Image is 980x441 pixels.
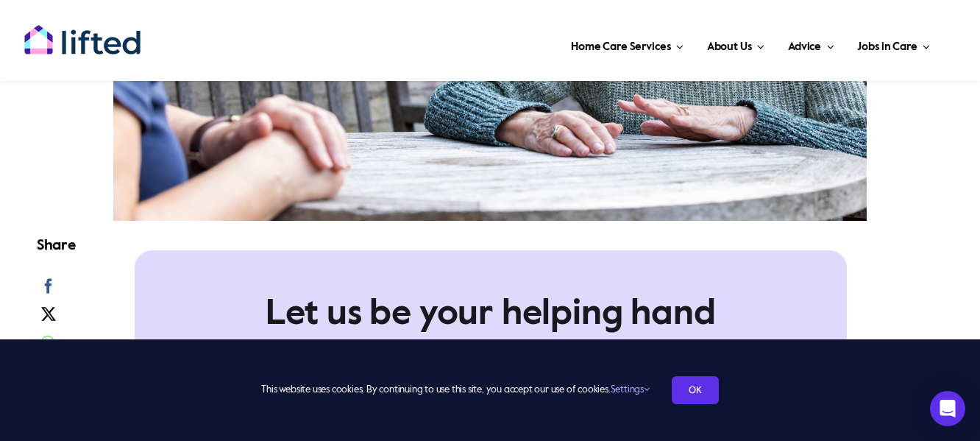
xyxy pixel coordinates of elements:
a: WhatsApp [37,332,57,360]
span: Home Care Services [571,35,670,59]
a: Home Care Services [567,22,688,66]
a: Advice [784,22,838,66]
a: X [37,304,60,332]
h2: Let us be your helping hand [141,294,841,334]
span: Jobs in Care [857,35,917,59]
a: Facebook [37,276,60,304]
a: OK [672,376,719,404]
a: Jobs in Care [853,22,934,66]
span: This website uses cookies. By continuing to use this site, you accept our use of cookies. [261,378,649,402]
a: Settings [611,385,650,395]
a: About Us [703,22,769,66]
span: About Us [707,35,752,59]
div: Open Intercom Messenger [930,391,965,426]
h4: Share [37,236,75,256]
nav: Main Menu [182,22,934,66]
a: lifted-logo [24,24,141,39]
span: Advice [788,35,821,59]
